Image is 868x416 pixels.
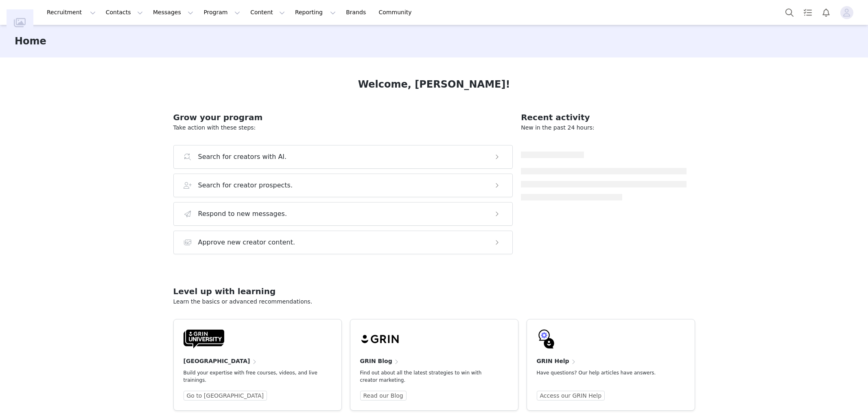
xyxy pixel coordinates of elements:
[537,369,672,376] p: Have questions? Our help articles have answers.
[360,357,392,365] h4: GRIN Blog
[781,3,798,22] button: Search
[198,180,293,190] h3: Search for creator prospects.
[173,123,513,132] p: Take action with these steps:
[173,285,695,297] h2: Level up with learning
[198,238,295,247] h3: Approve new creator content.
[358,77,510,92] h1: Welcome, [PERSON_NAME]!
[843,6,851,19] div: avatar
[173,111,513,123] h2: Grow your program
[184,357,250,365] h4: [GEOGRAPHIC_DATA]
[173,231,513,254] button: Approve new creator content.
[198,209,287,219] h3: Respond to new messages.
[360,369,495,384] p: Find out about all the latest strategies to win with creator marketing.
[817,3,835,22] button: Notifications
[184,391,267,401] a: Go to [GEOGRAPHIC_DATA]
[173,145,513,169] button: Search for creators with AI.
[15,34,46,48] h3: Home
[799,3,817,22] a: Tasks
[521,111,687,123] h2: Recent activity
[521,123,687,132] p: New in the past 24 hours:
[199,3,245,22] button: Program
[173,202,513,226] button: Respond to new messages.
[360,391,407,401] a: Read our Blog
[184,369,319,384] p: Build your expertise with free courses, videos, and live trainings.
[184,329,224,349] img: GRIN-University-Logo-Black.svg
[245,3,290,22] button: Content
[360,329,401,349] img: grin-logo-black.svg
[374,3,420,22] a: Community
[835,6,861,19] button: Profile
[173,297,695,306] p: Learn the basics or advanced recommendations.
[173,174,513,197] button: Search for creator prospects.
[198,152,287,162] h3: Search for creators with AI.
[537,329,556,349] img: GRIN-help-icon.svg
[148,3,198,22] button: Messages
[290,3,341,22] button: Reporting
[341,3,373,22] a: Brands
[42,3,101,22] button: Recruitment
[101,3,148,22] button: Contacts
[537,357,569,365] h4: GRIN Help
[537,391,605,401] a: Access our GRIN Help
